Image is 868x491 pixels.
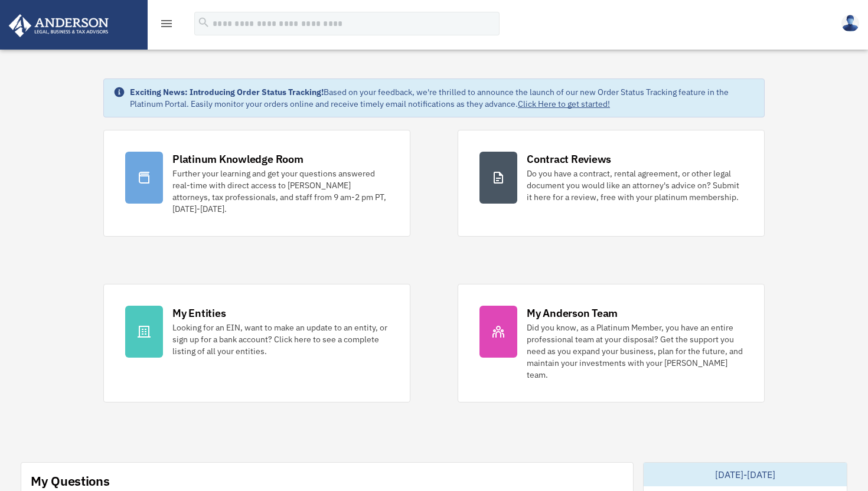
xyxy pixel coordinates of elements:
[197,16,210,29] i: search
[172,306,226,320] div: My Entities
[518,99,610,109] a: Click Here to get started!
[5,14,112,37] img: Anderson Advisors Platinum Portal
[527,306,618,320] div: My Anderson Team
[159,21,174,31] a: menu
[527,322,743,381] div: Did you know, as a Platinum Member, you have an entire professional team at your disposal? Get th...
[130,87,324,97] strong: Exciting News: Introducing Order Status Tracking!
[172,152,304,166] div: Platinum Knowledge Room
[172,168,389,215] div: Further your learning and get your questions answered real-time with direct access to [PERSON_NAM...
[103,284,410,402] a: My Entities Looking for an EIN, want to make an update to an entity, or sign up for a bank accoun...
[159,17,174,31] i: menu
[458,130,765,237] a: Contract Reviews Do you have a contract, rental agreement, or other legal document you would like...
[527,168,743,203] div: Do you have a contract, rental agreement, or other legal document you would like an attorney's ad...
[31,472,110,490] div: My Questions
[644,463,847,486] div: [DATE]-[DATE]
[103,130,410,237] a: Platinum Knowledge Room Further your learning and get your questions answered real-time with dire...
[458,284,765,402] a: My Anderson Team Did you know, as a Platinum Member, you have an entire professional team at your...
[172,322,389,357] div: Looking for an EIN, want to make an update to an entity, or sign up for a bank account? Click her...
[841,15,859,32] img: User Pic
[130,86,755,110] div: Based on your feedback, we're thrilled to announce the launch of our new Order Status Tracking fe...
[527,152,611,166] div: Contract Reviews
